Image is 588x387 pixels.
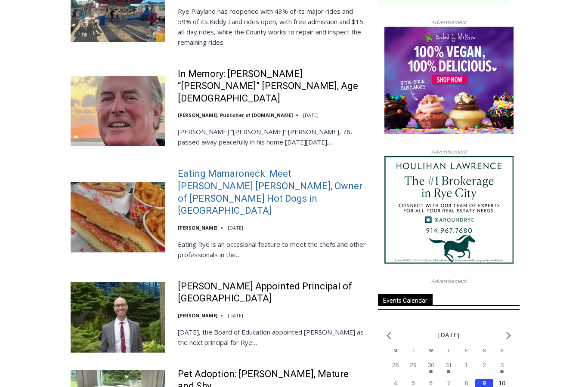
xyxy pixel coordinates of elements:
[262,9,300,33] h4: Book [PERSON_NAME]'s Good Humor for Your Event
[71,283,165,353] img: Nick Clair Appointed Principal of Rye Middle School
[493,361,511,379] button: 3 Has events
[256,3,311,39] a: Book [PERSON_NAME]'s Good Humor for Your Event
[465,380,468,387] time: 8
[501,349,504,353] span: S
[303,112,319,119] time: [DATE]
[483,349,486,353] span: S
[387,348,404,361] div: Monday
[228,313,243,319] time: [DATE]
[429,370,433,374] em: Has events
[404,361,422,379] button: 29
[422,361,440,379] button: 30 Has events
[0,86,87,107] a: Open Tues. - Sun. [PHONE_NUMBER]
[499,380,506,387] time: 10
[429,349,433,353] span: W
[423,277,475,286] span: Advertisement
[387,361,404,379] button: 28
[178,240,367,260] p: Eating Rye is an occasional feature to meet the chefs and other professionals in the…
[178,225,217,231] a: [PERSON_NAME]
[423,148,475,156] span: Advertisement
[412,380,415,387] time: 5
[71,76,165,147] img: In Memory: Richard “Dick” Austin Langeloh, Age 76
[178,112,293,119] a: [PERSON_NAME], Publisher of [DOMAIN_NAME]
[447,370,450,374] em: Has events
[404,348,422,361] div: Tuesday
[378,295,433,306] span: Events Calendar
[178,6,367,48] p: Rye Playland has reopened with 43% of its major rides and 59% of its Kiddy Land rides open, with ...
[384,27,514,135] img: Baked by Melissa
[56,11,213,28] div: Available for Private Home, Business, Club or Other Events
[207,83,417,107] a: Intern @ [DOMAIN_NAME]
[427,362,434,369] time: 30
[438,329,459,341] li: [DATE]
[506,332,511,340] a: Next month
[440,348,458,361] div: Thursday
[384,157,514,264] img: Houlihan Lawrence The #1 Brokerage in Rye City
[483,362,486,369] time: 2
[225,86,399,105] span: Intern @ [DOMAIN_NAME]
[392,362,399,369] time: 28
[447,380,451,387] time: 7
[500,370,504,374] em: Has events
[483,380,486,387] time: 9
[178,313,217,319] a: [PERSON_NAME]
[458,361,475,379] button: 1
[500,362,504,369] time: 3
[475,348,493,361] div: Saturday
[465,362,468,369] time: 1
[447,349,450,353] span: T
[423,18,475,27] span: Advertisement
[71,182,165,253] img: Eating Mamaroneck: Meet Gene Christian Baca, Owner of Walter’s Hot Dogs in Mamaroneck
[458,348,475,361] div: Friday
[412,349,415,353] span: T
[89,54,127,103] div: Located at [STREET_ADDRESS][PERSON_NAME]
[178,127,367,147] p: [PERSON_NAME] “[PERSON_NAME]” [PERSON_NAME], 76, passed away peacefully in his home [DATE][DATE],…
[465,349,468,353] span: F
[228,225,243,231] time: [DATE]
[178,281,367,305] a: [PERSON_NAME] Appointed Principal of [GEOGRAPHIC_DATA]
[394,380,397,387] time: 4
[446,362,452,369] time: 31
[217,0,407,83] div: "I learned about the history of a place I’d honestly never considered even as a resident of [GEOG...
[178,68,367,105] a: In Memory: [PERSON_NAME] “[PERSON_NAME]” [PERSON_NAME], Age [DEMOGRAPHIC_DATA]
[178,168,367,217] a: Eating Mamaroneck: Meet [PERSON_NAME] [PERSON_NAME], Owner of [PERSON_NAME] Hot Dogs in [GEOGRAPH...
[422,348,440,361] div: Wednesday
[393,349,397,353] span: M
[3,89,84,121] span: Open Tues. - Sun. [PHONE_NUMBER]
[440,361,458,379] button: 31 Has events
[493,348,511,361] div: Sunday
[178,327,367,348] p: [DATE], the Board of Education appointed [PERSON_NAME] as the next principal for Rye…
[429,380,433,387] time: 6
[475,361,493,379] button: 2
[410,362,417,369] time: 29
[387,332,391,340] a: Previous month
